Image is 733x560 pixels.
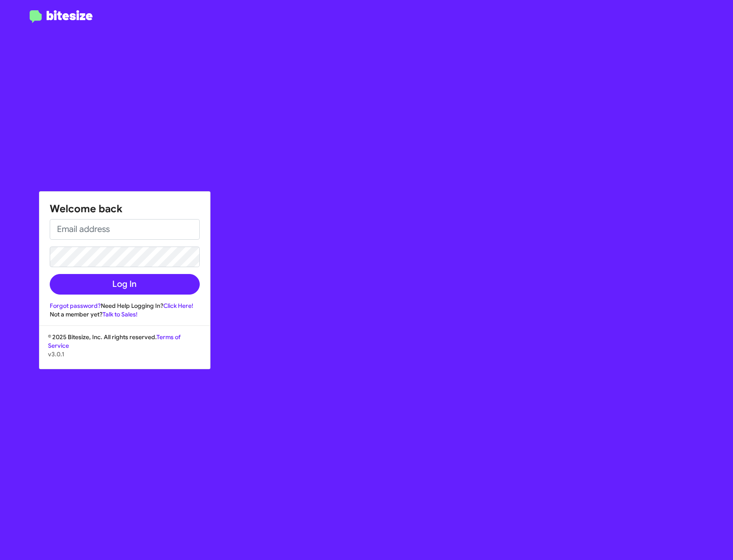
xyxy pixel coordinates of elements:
h1: Welcome back [50,202,200,216]
a: Click Here! [163,302,193,310]
p: v3.0.1 [48,350,201,358]
div: Not a member yet? [50,310,200,319]
input: Email address [50,219,200,240]
a: Terms of Service [48,333,180,349]
a: Talk to Sales! [102,310,138,318]
button: Log In [50,274,200,295]
a: Forgot password? [50,302,101,310]
div: © 2025 Bitesize, Inc. All rights reserved. [39,333,210,369]
div: Need Help Logging In? [50,301,200,310]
